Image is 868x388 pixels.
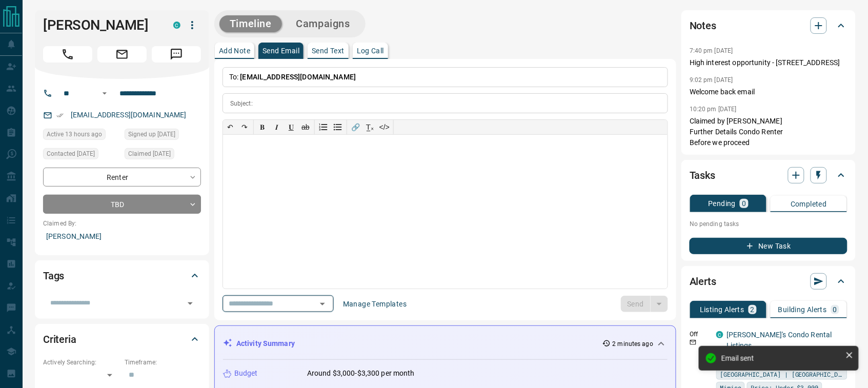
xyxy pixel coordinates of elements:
a: [EMAIL_ADDRESS][DOMAIN_NAME] [71,111,187,119]
span: Call [43,46,92,63]
div: split button [621,296,669,312]
p: Building Alerts [778,306,827,313]
p: Send Text [312,47,345,54]
div: Thu Sep 11 2025 [43,129,119,143]
button: T̲ₓ [363,120,377,134]
p: 7:40 pm [DATE] [690,47,733,54]
button: Timeline [219,15,282,32]
p: Actively Searching: [43,358,119,367]
p: 0 [833,306,837,313]
span: 𝐔 [289,123,294,131]
div: TBD [43,195,201,214]
p: Log Call [357,47,384,54]
div: Tags [43,263,201,288]
p: Welcome back email [690,87,847,97]
button: 🔗 [349,120,363,134]
div: Wed Jun 22 2022 [125,129,201,143]
p: [PERSON_NAME] [43,228,201,245]
p: 2 minutes ago [613,339,653,349]
p: 10:20 pm [DATE] [690,106,737,113]
p: Add Note [219,47,250,54]
button: Bullet list [331,120,345,134]
div: Mon Jul 07 2025 [43,148,119,162]
span: Signed up [DATE] [128,129,175,139]
p: Listing Alerts [700,306,744,313]
p: No pending tasks [690,216,847,232]
p: To: [223,67,668,87]
button: New Task [690,238,847,254]
div: condos.ca [716,331,723,338]
p: 2 [751,306,755,313]
button: ↶ [223,120,237,134]
span: Email [97,46,147,63]
svg: Email Verified [56,112,64,119]
p: Activity Summary [236,338,295,349]
p: Off [690,330,710,339]
p: 0 [742,200,746,207]
div: Activity Summary2 minutes ago [223,334,668,353]
p: Completed [791,200,827,208]
button: 𝐔 [284,120,298,134]
h1: [PERSON_NAME] [43,17,158,33]
s: ab [301,123,310,131]
button: 𝐁 [255,120,270,134]
h2: Criteria [43,331,76,348]
h2: Tags [43,268,64,284]
button: </> [377,120,392,134]
button: Manage Templates [337,296,413,312]
div: Alerts [690,269,847,294]
button: Open [183,296,197,311]
button: Open [315,297,330,311]
button: Open [98,87,111,99]
button: 𝑰 [270,120,284,134]
a: [PERSON_NAME]'s Condo Rental Listings [726,331,832,350]
button: ab [298,120,313,134]
span: [EMAIL_ADDRESS][DOMAIN_NAME] [240,73,356,81]
span: Message [152,46,201,63]
p: Around $3,000-$3,300 per month [307,368,415,379]
div: Email sent [721,354,841,362]
button: Campaigns [286,15,360,32]
div: Criteria [43,327,201,352]
p: 9:02 pm [DATE] [690,76,733,84]
p: High interest opportunity - [STREET_ADDRESS] [690,57,847,68]
button: Numbered list [316,120,331,134]
span: Active 13 hours ago [47,129,102,139]
span: Claimed [DATE] [128,149,171,159]
p: Pending [709,200,736,207]
button: ↷ [237,120,252,134]
h2: Tasks [690,167,715,183]
span: Contacted [DATE] [47,149,95,159]
p: Claimed by [PERSON_NAME] Further Details Condo Renter Before we proceed [690,116,847,148]
h2: Notes [690,17,716,34]
p: Send Email [263,47,299,54]
div: Tasks [690,163,847,188]
h2: Alerts [690,273,716,290]
p: Subject: [230,99,253,108]
div: Tue Aug 30 2022 [125,148,201,162]
div: Renter [43,168,201,187]
p: Budget [234,368,258,379]
p: Claimed By: [43,219,201,228]
p: Timeframe: [125,358,201,367]
div: Notes [690,13,847,38]
div: condos.ca [173,22,180,29]
svg: Email [690,339,697,346]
